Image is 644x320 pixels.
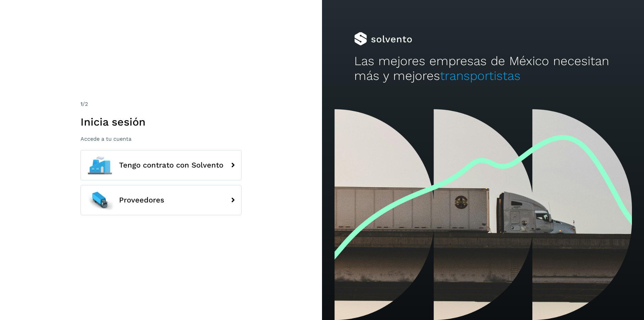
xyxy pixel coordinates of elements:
h2: Las mejores empresas de México necesitan más y mejores [354,54,612,84]
div: /2 [80,100,241,108]
span: Proveedores [119,196,164,204]
h1: Inicia sesión [80,116,241,128]
button: Proveedores [80,185,241,215]
p: Accede a tu cuenta [80,136,241,142]
span: Tengo contrato con Solvento [119,161,223,169]
span: transportistas [440,68,521,83]
button: Tengo contrato con Solvento [80,150,241,180]
span: 1 [80,101,83,107]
